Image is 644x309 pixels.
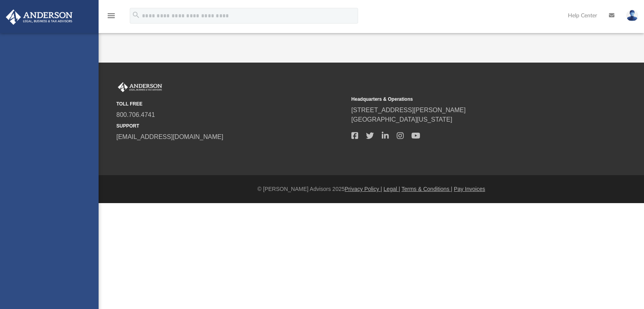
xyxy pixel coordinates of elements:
a: 800.706.4741 [116,111,155,118]
a: [EMAIL_ADDRESS][DOMAIN_NAME] [116,133,223,140]
small: Headquarters & Operations [351,96,581,103]
img: Anderson Advisors Platinum Portal [116,82,164,93]
a: [STREET_ADDRESS][PERSON_NAME] [351,107,466,113]
a: [GEOGRAPHIC_DATA][US_STATE] [351,116,452,123]
i: menu [106,11,116,20]
a: Privacy Policy | [345,186,382,192]
a: Terms & Conditions | [401,186,452,192]
i: search [132,11,140,19]
img: Anderson Advisors Platinum Portal [4,9,75,25]
a: Pay Invoices [454,186,485,192]
img: User Pic [626,10,638,21]
small: TOLL FREE [116,100,346,107]
a: Legal | [384,186,400,192]
a: menu [106,15,116,20]
small: SUPPORT [116,122,346,130]
div: © [PERSON_NAME] Advisors 2025 [99,185,644,193]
